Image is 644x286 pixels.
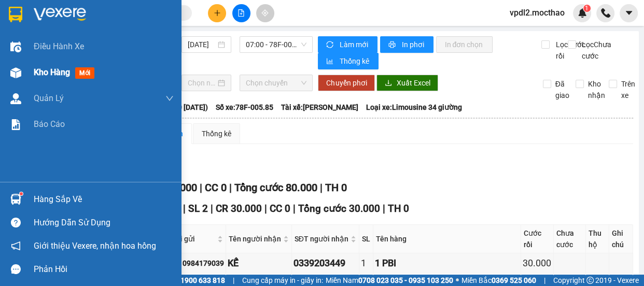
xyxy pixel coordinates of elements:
input: 12/10/2025 [188,39,216,50]
span: SL 2 [188,203,208,214]
span: In phơi [401,39,425,50]
span: Số xe: 78F-005.85 [216,102,273,113]
span: Loại xe: Limousine 34 giường [366,102,462,113]
span: Miền Nam [326,275,453,286]
strong: 1900 633 818 [180,276,225,284]
span: TH 0 [325,181,346,194]
img: warehouse-icon [10,93,21,104]
div: HÙNG 0984179039 [161,258,224,269]
span: | [383,203,385,214]
span: Lọc Chưa cước [578,39,613,62]
div: [GEOGRAPHIC_DATA] [9,9,114,32]
span: | [264,203,267,214]
div: 1 [361,256,371,270]
th: Cước rồi [521,225,554,253]
span: vpdl2.mocthao [501,6,573,19]
span: bar-chart [326,58,335,66]
span: 07:00 - 78F-005.85 [246,37,306,52]
div: TRƯỜNG [121,34,194,46]
span: question-circle [11,218,21,227]
span: Người gửi [162,233,215,245]
span: Làm mới [339,39,369,50]
span: ⚪️ [456,278,459,282]
button: syncLàm mới [318,36,377,53]
span: | [183,203,186,214]
th: SL [359,225,373,253]
span: Báo cáo [34,118,65,131]
span: Thống kê [339,55,370,67]
div: Hướng dẫn sử dụng [34,215,174,231]
span: message [11,264,21,274]
span: Tổng cước 80.000 [234,181,317,194]
img: warehouse-icon [10,194,21,205]
span: Kho nhận [584,78,609,101]
button: printerIn phơi [380,36,433,53]
span: file-add [237,9,245,17]
button: plus [208,4,226,22]
span: Miền Bắc [461,275,536,286]
div: Hàng sắp về [34,192,174,207]
div: 0869844339 [121,46,194,61]
th: Chưa cước [554,225,586,253]
span: | [544,275,545,286]
span: Tài xế: [PERSON_NAME] [281,102,358,113]
sup: 1 [583,5,591,12]
span: mới [75,67,94,79]
div: Quy Nhơn [121,9,194,34]
button: file-add [232,4,250,22]
span: down [165,94,174,103]
span: Xuất Excel [396,77,430,89]
div: Thống kê [202,128,231,139]
img: warehouse-icon [10,41,21,52]
span: Tên người nhận [229,233,281,245]
span: | [211,203,213,214]
img: icon-new-feature [578,8,587,18]
span: printer [388,41,397,49]
div: 0339203449 [293,256,357,270]
span: sync [326,41,335,49]
button: In đơn chọn [436,36,493,53]
span: | [233,275,234,286]
span: copyright [586,277,594,284]
span: | [229,181,231,194]
span: Chọn chuyến [246,75,306,91]
span: Kho hàng [34,67,70,77]
span: caret-down [624,8,634,18]
span: Lọc Cước rồi [551,39,586,62]
span: CR 30.000 [216,203,262,214]
span: Nhận: [121,10,146,21]
div: 1 PBI [375,256,519,270]
span: Trên xe [617,78,639,101]
span: Điều hành xe [34,40,84,53]
td: KẾ [226,253,292,274]
span: download [385,79,392,88]
strong: 0708 023 035 - 0935 103 250 [358,276,453,284]
img: warehouse-icon [10,67,21,78]
th: Thu hộ [586,225,610,253]
span: | [293,203,296,214]
span: 1 [585,5,589,12]
input: Chọn ngày [188,77,216,89]
span: Quản Lý [34,92,64,105]
th: Ghi chú [609,225,633,253]
strong: 0369 525 060 [492,276,536,284]
button: caret-down [620,4,638,22]
td: 0339203449 [292,253,359,274]
span: Giới thiệu Vexere, nhận hoa hồng [34,239,156,252]
span: notification [11,241,21,251]
span: Đã giao [551,78,573,101]
div: 0 [121,61,194,73]
span: Gửi: [9,9,25,20]
div: Phản hồi [34,262,174,277]
span: SĐT người nhận [295,233,348,245]
span: | [199,181,202,194]
div: KẾ [228,256,290,270]
span: | [319,181,322,194]
img: phone-icon [601,8,610,18]
div: 0377119743 [9,45,114,59]
span: TH 0 [388,203,409,214]
span: Tổng cước 30.000 [298,203,380,214]
sup: 1 [20,192,23,195]
span: plus [214,9,221,17]
span: Cung cấp máy in - giấy in: [242,275,323,286]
